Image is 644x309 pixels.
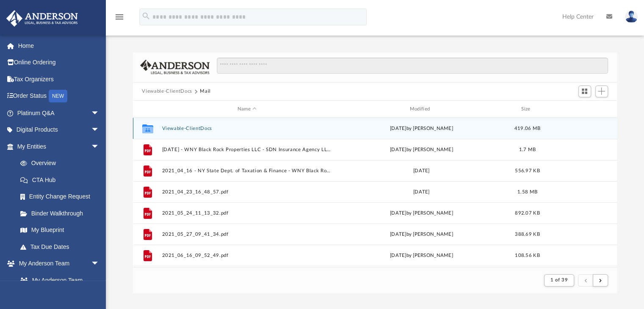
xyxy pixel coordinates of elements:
[91,121,108,139] span: arrow_drop_down
[142,88,192,95] button: Viewable-ClientDocs
[6,88,112,105] a: Order StatusNEW
[91,105,108,122] span: arrow_drop_down
[6,71,112,88] a: Tax Organizers
[162,126,332,131] button: Viewable-ClientDocs
[162,232,332,237] button: 2021_05_27_09_41_34.pdf
[200,88,211,95] button: Mail
[336,146,507,154] div: [DATE] by [PERSON_NAME]
[336,210,507,217] div: [DATE] by [PERSON_NAME]
[91,138,108,155] span: arrow_drop_down
[6,138,112,155] a: My Entitiesarrow_drop_down
[595,86,608,97] button: Add
[550,278,568,282] span: 1 of 39
[12,222,108,239] a: My Blueprint
[336,167,507,175] div: [DATE]
[162,168,332,174] button: 2021_04_16 - NY State Dept. of Taxation & Finance - WNY Black Rock Prop..pdf
[519,147,536,152] span: 1.7 MB
[161,105,332,113] div: Name
[136,105,158,113] div: id
[91,255,108,273] span: arrow_drop_down
[6,255,108,272] a: My Anderson Teamarrow_drop_down
[12,188,112,205] a: Entity Change Request
[336,231,507,238] div: [DATE] by [PERSON_NAME]
[515,211,539,215] span: 892.07 KB
[6,121,112,138] a: Digital Productsarrow_drop_down
[514,126,540,131] span: 419.06 MB
[162,147,332,152] button: [DATE] - WNY Black Rock Properties LLC - SDN Insurance Agency LLC.pdf
[12,205,112,222] a: Binder Walkthrough
[162,189,332,195] button: 2021_04_23_16_48_57.pdf
[336,125,507,132] div: [DATE] by [PERSON_NAME]
[515,168,539,173] span: 556.97 KB
[12,171,112,188] a: CTA Hub
[114,12,124,22] i: menu
[515,253,539,258] span: 108.56 KB
[141,11,151,21] i: search
[510,105,544,113] div: Size
[6,54,112,71] a: Online Ordering
[336,188,507,196] div: [DATE]
[4,10,80,27] img: Anderson Advisors Platinum Portal
[515,232,539,237] span: 388.69 KB
[162,253,332,258] button: 2021_06_16_09_52_49.pdf
[544,274,574,286] button: 1 of 39
[625,11,638,23] img: User Pic
[162,210,332,216] button: 2021_05_24_11_13_32.pdf
[12,155,112,172] a: Overview
[49,90,67,102] div: NEW
[336,105,506,113] div: Modified
[133,118,617,267] div: grid
[6,37,112,54] a: Home
[12,272,104,289] a: My Anderson Team
[517,190,537,194] span: 1.58 MB
[217,58,608,74] input: Search files and folders
[578,86,591,97] button: Switch to Grid View
[336,252,507,259] div: [DATE] by [PERSON_NAME]
[114,16,124,22] a: menu
[548,105,607,113] div: id
[6,105,112,121] a: Platinum Q&Aarrow_drop_down
[12,238,112,255] a: Tax Due Dates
